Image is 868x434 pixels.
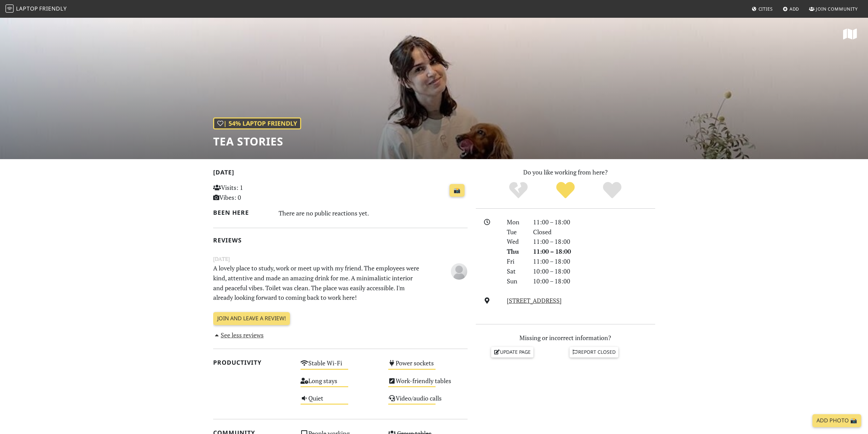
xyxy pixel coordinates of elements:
[503,276,529,286] div: Sun
[816,6,858,12] span: Join Community
[209,263,428,303] p: A lovely place to study, work or meet up with my friend. The employees were kind, attentive and m...
[451,263,467,280] img: blank-535327c66bd565773addf3077783bbfce4b00ec00e9fd257753287c682c7fa38.png
[503,227,529,237] div: Tue
[5,3,67,15] a: LaptopFriendly LaptopFriendly
[213,359,293,366] h2: Productivity
[209,255,472,263] small: [DATE]
[213,209,271,216] h2: Been here
[213,135,301,148] h1: Tea stories
[5,4,14,13] img: LaptopFriendly
[806,3,860,15] a: Join Community
[213,117,301,129] div: | 54% Laptop Friendly
[542,181,589,200] div: Yes
[476,167,655,177] p: Do you like working from here?
[570,347,619,357] a: Report closed
[296,375,384,393] div: Long stays
[759,6,773,12] span: Cities
[39,5,67,12] span: Friendly
[213,237,468,244] h2: Reviews
[450,184,465,197] a: 📸
[213,331,264,339] a: See less reviews
[503,237,529,247] div: Wed
[503,266,529,276] div: Sat
[812,414,861,427] a: Add Photo 📸
[503,256,529,266] div: Fri
[749,3,776,15] a: Cities
[529,266,659,276] div: 10:00 – 18:00
[213,312,290,325] a: Join and leave a review!
[451,267,467,275] span: Anonymous
[790,6,799,12] span: Add
[529,276,659,286] div: 10:00 – 18:00
[279,208,468,219] div: There are no public reactions yet.
[529,247,659,256] div: 11:00 – 18:00
[16,5,38,12] span: Laptop
[491,347,533,357] a: Update page
[495,181,542,200] div: No
[384,393,472,410] div: Video/audio calls
[384,375,472,393] div: Work-friendly tables
[780,3,802,15] a: Add
[296,393,384,410] div: Quiet
[529,217,659,227] div: 11:00 – 18:00
[507,296,562,305] a: [STREET_ADDRESS]
[589,181,636,200] div: Definitely!
[296,358,384,375] div: Stable Wi-Fi
[529,256,659,266] div: 11:00 – 18:00
[384,358,472,375] div: Power sockets
[213,183,293,202] p: Visits: 1 Vibes: 0
[213,169,468,179] h2: [DATE]
[503,217,529,227] div: Mon
[529,227,659,237] div: Closed
[529,237,659,247] div: 11:00 – 18:00
[476,333,655,343] p: Missing or incorrect information?
[503,247,529,256] div: Thu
